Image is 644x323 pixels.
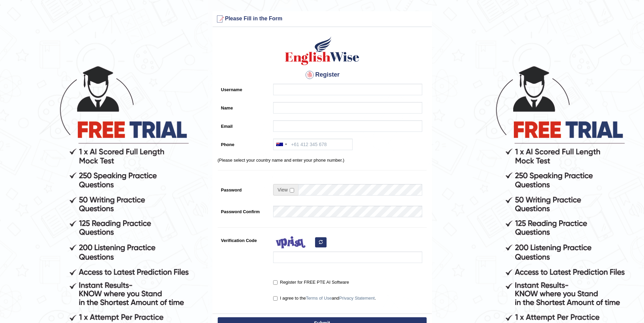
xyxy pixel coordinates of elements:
label: Verification Code [218,235,270,244]
label: Name [218,102,270,111]
label: I agree to the and . [273,295,376,302]
a: Privacy Statement [339,296,375,301]
div: Australia: +61 [273,139,289,150]
input: Show/Hide Password [290,188,294,193]
label: Phone [218,139,270,148]
input: +61 412 345 678 [273,139,353,150]
label: Password Confirm [218,206,270,215]
p: (Please select your country name and enter your phone number.) [218,157,427,163]
label: Username [218,84,270,93]
a: Terms of Use [306,296,332,301]
input: I agree to theTerms of UseandPrivacy Statement. [273,296,278,301]
label: Register for FREE PTE AI Software [273,279,349,286]
h4: Register [218,69,427,80]
h3: Please Fill in the Form [214,14,430,24]
label: Password [218,184,270,193]
label: Email [218,120,270,129]
input: Register for FREE PTE AI Software [273,280,278,285]
img: Logo of English Wise create a new account for intelligent practice with AI [284,36,361,66]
